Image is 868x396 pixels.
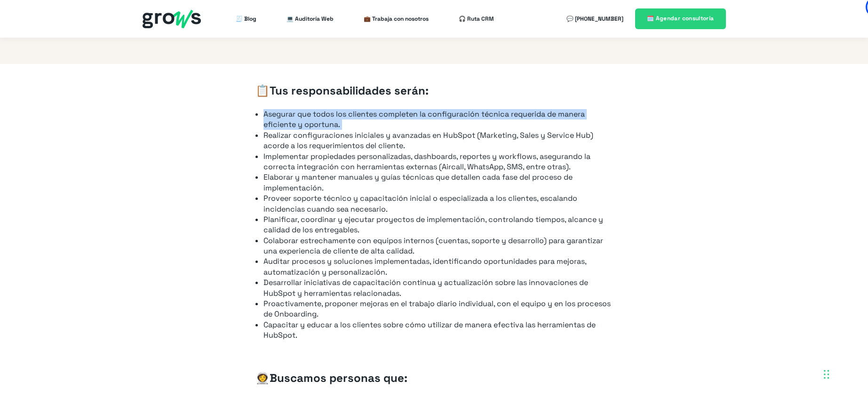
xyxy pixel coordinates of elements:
[263,130,613,151] li: Realizar configuraciones iniciales y avanzadas en HubSpot (Marketing, Sales y Service Hub) acorde...
[263,256,613,277] li: Auditar procesos y soluciones implementadas, identificando oportunidades para mejoras, automatiza...
[263,299,613,320] li: Proactivamente, proponer mejoras en el trabajo diario individual, con el equipo y en los procesos...
[635,8,726,29] a: 🗓️ Agendar consultoría
[255,83,613,99] h3: Tus responsabilidades serán:
[263,172,613,193] li: Elaborar y mantener manuales y guías técnicas que detallen cada fase del proceso de implementación.
[255,83,270,98] span: 📋
[263,193,613,214] li: Proveer soporte técnico y capacitación inicial o especializada a los clientes, escalando incidenc...
[263,277,613,299] li: Desarrollar iniciativas de capacitación continua y actualización sobre las innovaciones de HubSpo...
[699,264,868,396] iframe: Chat Widget
[459,9,494,28] a: 🎧 Ruta CRM
[647,15,714,22] span: 🗓️ Agendar consultoría
[255,370,613,386] h3: Buscamos personas que:
[263,236,613,257] li: Colaborar estrechamente con equipos internos (cuentas, soporte y desarrollo) para garantizar una ...
[255,371,270,385] span: 👩‍🚀
[364,9,429,28] a: 💼 Trabaja con nosotros
[143,10,201,28] img: grows - hubspot
[236,9,256,28] a: 🧾 Blog
[263,151,613,173] li: Implementar propiedades personalizadas, dashboards, reportes y workflows, asegurando la correcta ...
[824,360,829,388] div: Drag
[287,9,334,28] a: 💻 Auditoría Web
[263,320,613,341] li: Capacitar y educar a los clientes sobre cómo utilizar de manera efectiva las herramientas de HubS...
[263,214,613,236] li: Planificar, coordinar y ejecutar proyectos de implementación, controlando tiempos, alcance y cali...
[566,9,623,28] a: 💬 [PHONE_NUMBER]
[263,109,613,130] li: Asegurar que todos los clientes completen la configuración técnica requerida de manera eficiente ...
